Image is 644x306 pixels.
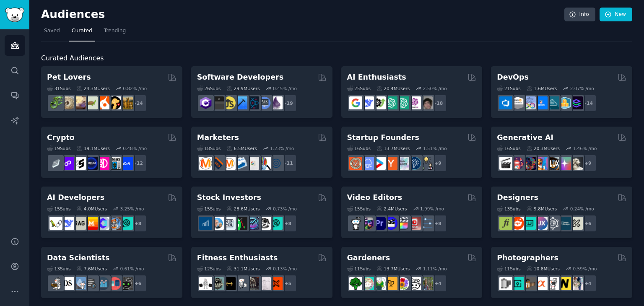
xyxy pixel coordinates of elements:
[108,96,121,109] img: PetAdvice
[384,96,397,109] img: chatgpt_promptDesign
[420,96,433,109] img: ArtificalIntelligence
[120,217,133,230] img: AIDevelopersSociety
[408,217,421,230] img: Youtubevideo
[104,27,126,35] span: Trending
[497,132,553,143] h2: Generative AI
[361,96,374,109] img: DeepSeek
[511,277,524,290] img: streetphotography
[258,157,271,170] img: MarketingResearch
[76,206,107,212] div: 4.0M Users
[270,277,283,290] img: personaltraining
[511,157,524,170] img: dalle2
[129,275,147,292] div: + 6
[246,96,259,109] img: reactnative
[120,266,144,272] div: 0.61 % /mo
[41,53,104,64] span: Curated Audiences
[349,277,362,290] img: vegetablegardening
[47,206,70,212] div: 15 Sub s
[123,86,147,91] div: 0.82 % /mo
[497,266,520,272] div: 11 Sub s
[85,157,98,170] img: web3
[349,217,362,230] img: gopro
[579,154,597,172] div: + 9
[226,86,260,91] div: 29.9M Users
[223,277,236,290] img: workout
[396,217,409,230] img: finalcutpro
[429,215,447,232] div: + 8
[44,27,60,35] span: Saved
[511,96,524,109] img: AWS_Certified_Experts
[347,145,371,151] div: 16 Sub s
[570,206,594,212] div: 0.24 % /mo
[527,206,557,212] div: 9.8M Users
[234,277,247,290] img: weightroom
[373,277,386,290] img: SavageGarden
[273,86,297,91] div: 0.45 % /mo
[377,266,410,272] div: 13.7M Users
[497,145,520,151] div: 16 Sub s
[279,215,297,232] div: + 8
[49,96,62,109] img: herpetology
[347,206,371,212] div: 15 Sub s
[420,217,433,230] img: postproduction
[535,277,548,290] img: SonyAlpha
[570,217,583,230] img: UX_Design
[234,96,247,109] img: iOSProgramming
[270,217,283,230] img: technicalanalysis
[497,72,529,83] h2: DevOps
[523,277,536,290] img: AnalogCommunity
[499,277,512,290] img: analog
[129,215,147,232] div: + 8
[199,277,212,290] img: GYM
[61,277,74,290] img: datascience
[558,157,571,170] img: starryai
[129,94,147,112] div: + 24
[120,277,133,290] img: data
[558,217,571,230] img: learndesign
[279,94,297,112] div: + 19
[270,145,294,151] div: 1.23 % /mo
[49,277,62,290] img: MachineLearning
[347,253,390,263] h2: Gardeners
[197,145,221,151] div: 18 Sub s
[96,96,109,109] img: cockatiel
[558,277,571,290] img: Nikon
[234,157,247,170] img: Emailmarketing
[564,8,595,22] a: Info
[72,27,92,35] span: Curated
[49,217,62,230] img: LangChain
[223,96,236,109] img: learnjavascript
[41,8,564,21] h2: Audiences
[377,145,410,151] div: 13.7M Users
[570,96,583,109] img: PlatformEngineers
[120,96,133,109] img: dogbreed
[420,157,433,170] img: growmybusiness
[199,217,212,230] img: dividends
[423,86,447,91] div: 2.50 % /mo
[258,217,271,230] img: swingtrading
[47,72,91,83] h2: Pet Lovers
[246,217,259,230] img: StocksAndTrading
[73,157,86,170] img: ethstaker
[199,96,212,109] img: csharp
[123,145,147,151] div: 0.48 % /mo
[73,217,86,230] img: Rag
[101,24,129,41] a: Trending
[527,86,557,91] div: 1.6M Users
[211,277,224,290] img: GymMotivation
[197,72,283,83] h2: Software Developers
[347,86,371,91] div: 25 Sub s
[497,206,520,212] div: 13 Sub s
[258,96,271,109] img: AskComputerScience
[499,96,512,109] img: azuredevops
[523,217,536,230] img: UI_Design
[197,132,239,143] h2: Marketers
[49,157,62,170] img: ethfinance
[579,215,597,232] div: + 6
[570,157,583,170] img: DreamBooth
[246,277,259,290] img: fitness30plus
[211,157,224,170] img: bigseo
[270,157,283,170] img: OnlineMarketing
[396,277,409,290] img: flowers
[546,217,559,230] img: userexperience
